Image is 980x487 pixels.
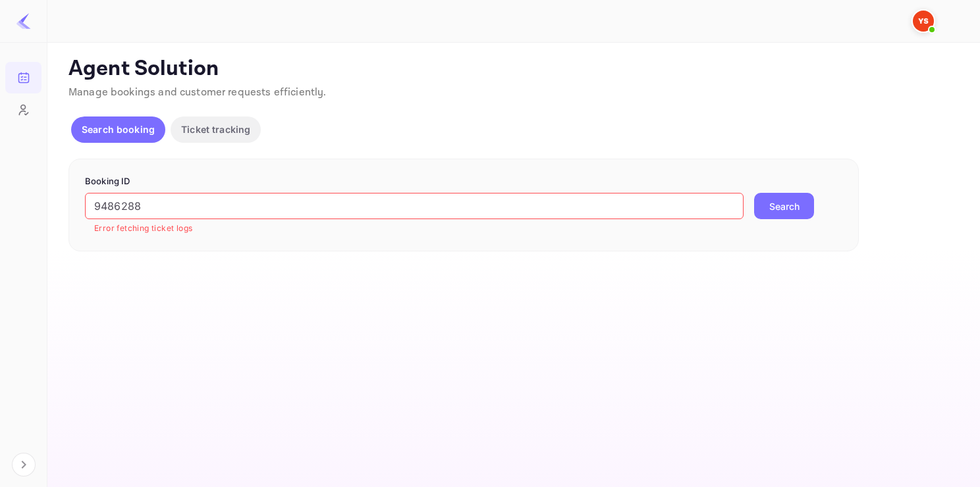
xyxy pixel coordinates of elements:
input: Enter Booking ID (e.g., 63782194) [85,193,744,219]
p: Error fetching ticket logs [94,222,734,235]
p: Ticket tracking [181,122,250,136]
button: Search [754,193,814,219]
a: Customers [5,94,41,124]
p: Search booking [82,122,155,136]
button: Expand navigation [12,453,36,476]
p: Booking ID [85,175,842,188]
span: Manage bookings and customer requests efficiently. [68,86,327,99]
p: Agent Solution [68,56,956,82]
a: Bookings [5,62,41,92]
img: Yandex Support [913,11,934,32]
img: LiteAPI [16,13,32,29]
